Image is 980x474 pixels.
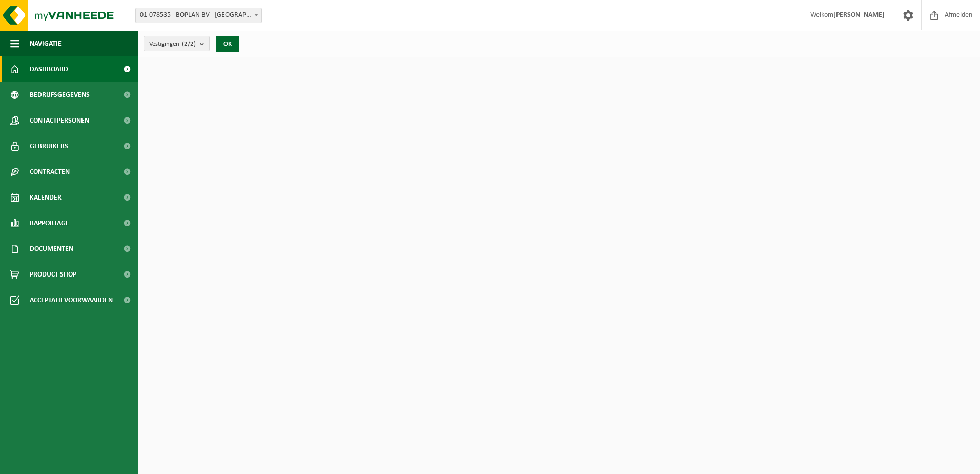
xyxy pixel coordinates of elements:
[30,287,113,313] span: Acceptatievoorwaarden
[30,262,76,287] span: Product Shop
[30,108,89,133] span: Contactpersonen
[30,133,68,159] span: Gebruikers
[182,41,196,47] count: (2/2)
[149,36,196,52] span: Vestigingen
[833,11,885,19] strong: [PERSON_NAME]
[30,82,90,108] span: Bedrijfsgegevens
[30,56,68,82] span: Dashboard
[30,185,62,210] span: Kalender
[30,159,70,185] span: Contracten
[30,210,69,236] span: Rapportage
[135,8,262,23] span: 01-078535 - BOPLAN BV - MOORSELE
[144,36,210,51] button: Vestigingen(2/2)
[30,236,73,262] span: Documenten
[136,8,261,23] span: 01-078535 - BOPLAN BV - MOORSELE
[30,31,62,56] span: Navigatie
[216,36,239,52] button: OK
